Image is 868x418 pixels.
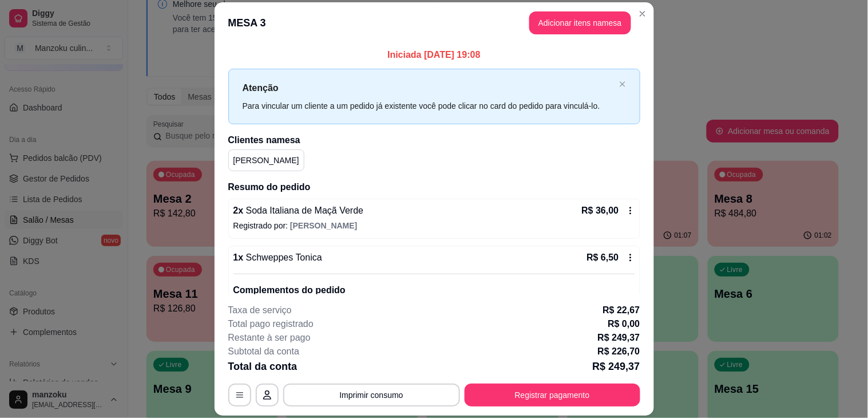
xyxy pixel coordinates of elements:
[228,303,292,317] p: Taxa de serviço
[233,220,635,231] p: Registrado por:
[233,251,322,265] p: 1 x
[465,384,640,407] button: Registrar pagamento
[283,384,460,407] button: Imprimir consumo
[228,331,311,345] p: Restante à ser pago
[633,5,652,23] button: Close
[228,180,640,194] h2: Resumo do pedido
[228,133,640,147] h2: Clientes na mesa
[228,317,314,331] p: Total pago registrado
[243,81,615,95] p: Atenção
[215,2,654,44] header: MESA 3
[608,317,640,331] p: R$ 0,00
[603,303,640,317] p: R$ 22,67
[228,358,298,374] p: Total da conta
[233,155,299,166] p: [PERSON_NAME]
[592,358,640,374] p: R$ 249,37
[228,48,640,62] p: Iniciada [DATE] 19:08
[586,251,619,265] p: R$ 6,50
[582,204,619,218] p: R$ 36,00
[243,253,322,262] span: Schweppes Tonica
[619,81,626,88] span: close
[619,81,626,88] button: close
[598,331,640,345] p: R$ 249,37
[228,345,300,358] p: Subtotal da conta
[243,100,615,112] div: Para vincular um cliente a um pedido já existente você pode clicar no card do pedido para vinculá...
[233,283,635,297] p: Complementos do pedido
[598,345,640,358] p: R$ 226,70
[290,221,357,230] span: [PERSON_NAME]
[233,204,364,218] p: 2 x
[529,11,631,34] button: Adicionar itens namesa
[243,206,363,215] span: Soda Italiana de Maçã Verde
